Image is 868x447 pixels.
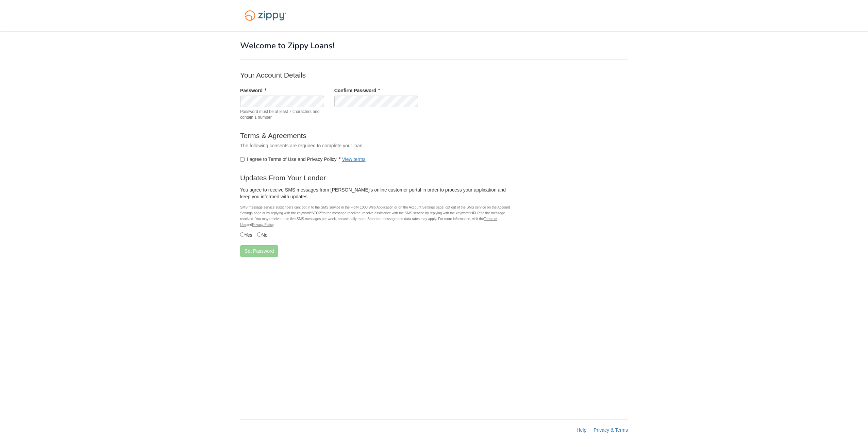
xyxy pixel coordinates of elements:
div: You agree to receive SMS messages from [PERSON_NAME]'s online customer portal in order to process... [240,186,512,203]
label: No [257,231,268,238]
a: Help [577,427,586,433]
input: Yes [240,232,245,237]
h1: Welcome to Zippy Loans! [240,41,628,50]
label: Confirm Password [334,87,380,94]
a: View terms [342,156,366,162]
input: Verify Password [334,96,418,107]
small: SMS message service subscribers can: opt in to the SMS service in the Floify 1003 Web Application... [240,205,510,227]
button: Set Password [240,245,278,257]
p: Your Account Details [240,70,512,80]
p: The following consents are required to complete your loan. [240,142,512,149]
a: Terms of Use [240,217,497,227]
p: Updates From Your Lender [240,173,512,183]
label: Yes [240,231,252,238]
a: Privacy Policy [252,223,273,227]
label: Password [240,87,266,94]
span: Password must be at least 7 characters and contain 1 number [240,109,324,120]
p: Terms & Agreements [240,131,512,140]
img: Logo [240,7,291,24]
b: “STOP” [310,211,323,215]
b: “HELP” [469,211,481,215]
input: I agree to Terms of Use and Privacy PolicyView terms [240,157,245,162]
input: No [257,232,262,237]
label: I agree to Terms of Use and Privacy Policy [240,156,366,163]
a: Privacy & Terms [594,427,628,433]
